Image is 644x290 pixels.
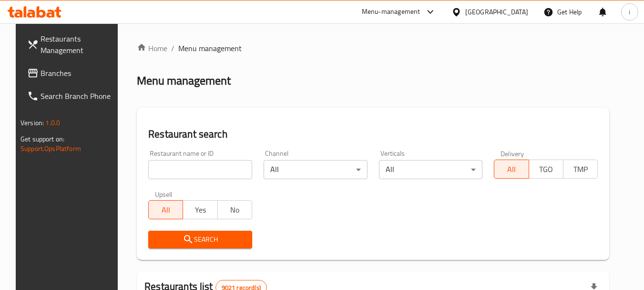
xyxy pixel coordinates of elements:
[494,160,529,179] button: All
[171,43,174,54] li: /
[41,67,116,79] span: Branches
[148,127,598,141] h2: Restaurant search
[222,203,248,217] span: No
[153,203,179,217] span: All
[20,133,64,145] span: Get support on:
[217,200,252,219] button: No
[187,203,214,217] span: Yes
[20,27,123,62] a: Restaurants Management
[178,43,242,54] span: Menu management
[137,73,231,88] h2: Menu management
[41,33,116,56] span: Restaurants Management
[563,160,598,179] button: TMP
[533,162,560,176] span: TGO
[148,231,252,248] button: Search
[501,150,524,157] label: Delivery
[362,6,420,18] div: Menu-management
[498,162,525,176] span: All
[148,200,183,219] button: All
[183,200,217,219] button: Yes
[629,7,630,17] span: i
[20,62,123,85] a: Branches
[41,90,116,102] span: Search Branch Phone
[20,142,81,155] a: Support.OpsPlatform
[156,234,245,246] span: Search
[45,117,60,129] span: 1.0.0
[379,160,483,179] div: All
[567,162,594,176] span: TMP
[264,160,368,179] div: All
[148,160,252,179] input: Search for restaurant name or ID..
[137,43,167,54] a: Home
[20,117,44,129] span: Version:
[20,85,123,107] a: Search Branch Phone
[137,43,609,54] nav: breadcrumb
[529,160,563,179] button: TGO
[465,7,528,17] div: [GEOGRAPHIC_DATA]
[155,191,173,197] label: Upsell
